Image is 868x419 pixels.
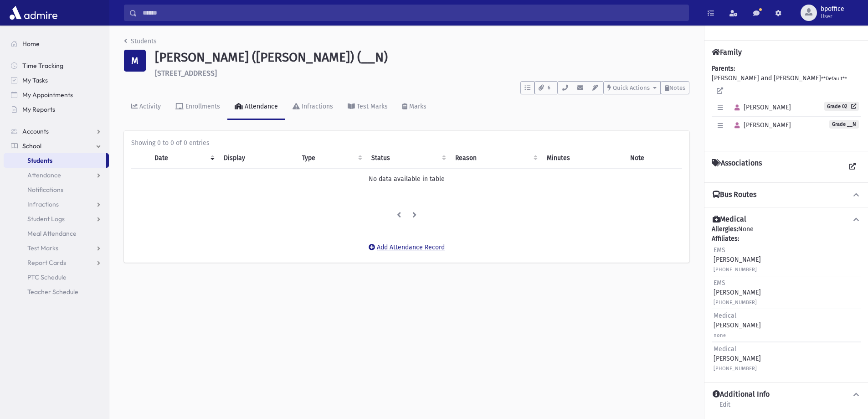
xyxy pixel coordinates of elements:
[714,267,757,273] small: [PHONE_NUMBER]
[714,332,726,338] small: none
[27,171,61,179] span: Attendance
[712,235,739,243] b: Affiliates:
[27,259,66,267] span: Report Cards
[168,94,227,120] a: Enrollments
[714,278,761,307] div: [PERSON_NAME]
[4,102,109,117] a: My Reports
[625,148,682,169] th: Note
[613,84,650,91] span: Quick Actions
[714,345,736,353] span: Medical
[355,103,388,110] div: Test Marks
[124,50,146,72] div: M
[821,5,844,13] span: bpoffice
[124,36,157,50] nav: breadcrumb
[829,120,859,129] span: Grade __N
[712,48,742,57] h4: Family
[4,212,109,226] a: Student Logs
[27,288,78,296] span: Teacher Schedule
[713,215,746,224] h4: Medical
[22,62,63,70] span: Time Tracking
[714,311,761,340] div: [PERSON_NAME]
[184,103,220,110] div: Enrollments
[661,81,689,94] button: Notes
[712,190,861,200] button: Bus Routes
[844,159,861,175] a: View all Associations
[4,285,109,299] a: Teacher Schedule
[300,103,333,110] div: Infractions
[7,4,60,22] img: AdmirePro
[149,148,218,169] th: Date: activate to sort column ascending
[27,200,59,208] span: Infractions
[730,103,791,111] span: [PERSON_NAME]
[714,344,761,373] div: [PERSON_NAME]
[27,273,67,281] span: PTC Schedule
[714,245,761,274] div: [PERSON_NAME]
[824,102,859,111] a: Grade 02
[155,69,689,78] h6: [STREET_ADDRESS]
[712,225,738,233] b: Allergies:
[4,124,109,139] a: Accounts
[713,190,756,200] h4: Bus Routes
[545,84,553,92] span: 6
[4,270,109,285] a: PTC Schedule
[340,94,395,120] a: Test Marks
[227,94,285,120] a: Attendance
[366,148,449,169] th: Status: activate to sort column ascending
[155,50,689,65] h1: [PERSON_NAME] ([PERSON_NAME]) (__N)
[138,103,161,110] div: Activity
[4,226,109,241] a: Meal Attendance
[712,224,861,375] div: None
[821,13,844,20] span: User
[4,73,109,88] a: My Tasks
[712,65,735,72] b: Parents:
[22,40,40,48] span: Home
[27,215,65,223] span: Student Logs
[4,241,109,255] a: Test Marks
[712,390,861,399] button: Additional Info
[285,94,340,120] a: Infractions
[4,36,109,51] a: Home
[669,84,685,91] span: Notes
[124,94,168,120] a: Activity
[714,246,725,254] span: EMS
[713,390,770,399] h4: Additional Info
[124,37,157,45] a: Students
[541,148,625,169] th: Minutes
[4,139,109,153] a: School
[243,103,278,110] div: Attendance
[22,105,55,114] span: My Reports
[4,153,106,168] a: Students
[712,64,861,144] div: [PERSON_NAME] and [PERSON_NAME]
[27,229,77,238] span: Meal Attendance
[22,127,49,135] span: Accounts
[218,148,297,169] th: Display
[395,94,434,120] a: Marks
[714,279,725,287] span: EMS
[714,300,757,305] small: [PHONE_NUMBER]
[719,399,731,416] a: Edit
[137,5,688,21] input: Search
[4,255,109,270] a: Report Cards
[131,138,682,148] div: Showing 0 to 0 of 0 entries
[534,81,557,94] button: 6
[131,168,682,189] td: No data available in table
[22,142,41,150] span: School
[27,156,52,165] span: Students
[714,366,757,372] small: [PHONE_NUMBER]
[712,159,762,175] h4: Associations
[4,168,109,182] a: Attendance
[4,182,109,197] a: Notifications
[4,197,109,212] a: Infractions
[4,58,109,73] a: Time Tracking
[407,103,426,110] div: Marks
[27,186,63,194] span: Notifications
[730,121,791,129] span: [PERSON_NAME]
[712,215,861,224] button: Medical
[450,148,541,169] th: Reason: activate to sort column ascending
[22,76,48,84] span: My Tasks
[27,244,58,252] span: Test Marks
[297,148,366,169] th: Type: activate to sort column ascending
[363,239,451,255] button: Add Attendance Record
[4,88,109,102] a: My Appointments
[22,91,73,99] span: My Appointments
